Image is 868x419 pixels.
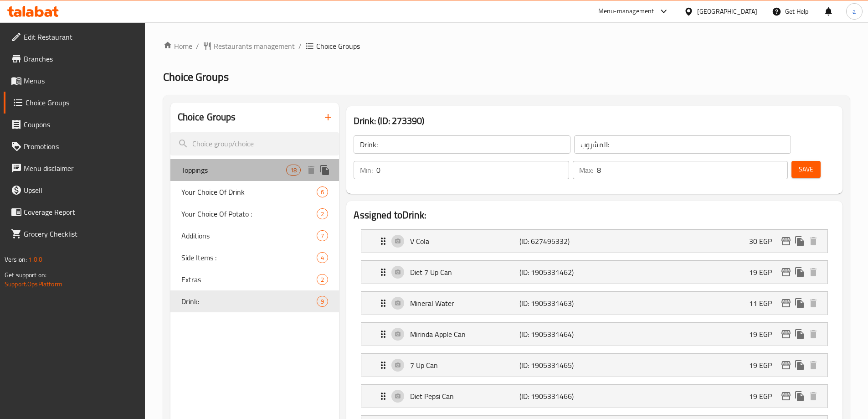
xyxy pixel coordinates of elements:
button: edit [779,234,793,248]
button: duplicate [793,296,806,310]
div: Extras2 [170,269,339,290]
p: 11 EGP [749,298,779,309]
p: 7 Up Can [410,360,519,371]
a: Grocery Checklist [4,223,145,245]
button: duplicate [793,358,806,372]
div: Choices [317,208,328,219]
p: 19 EGP [749,329,779,340]
span: Choice Groups [316,41,360,52]
li: Expand [354,226,835,257]
a: Menu disclaimer [4,157,145,179]
p: (ID: 1905331463) [519,298,592,309]
li: Expand [354,381,835,412]
span: Save [799,164,813,175]
p: Mirinda Apple Can [410,329,519,340]
div: Your Choice Of Potato :2 [170,203,339,225]
p: (ID: 1905331466) [519,391,592,402]
li: Expand [354,288,835,319]
span: 4 [317,253,328,262]
div: Expand [361,261,827,284]
button: duplicate [318,163,332,177]
button: edit [779,265,793,279]
div: Choices [317,186,328,197]
p: Diet Pepsi Can [410,391,519,402]
p: 30 EGP [749,236,779,247]
nav: breadcrumb [163,41,850,52]
h3: Drink: (ID: 273390) [354,114,835,128]
div: Drink:9 [170,290,339,312]
span: Branches [24,53,138,64]
h2: Assigned to Drink: [354,208,835,222]
li: Expand [354,257,835,288]
button: duplicate [793,389,806,403]
span: 1.0.0 [28,253,42,265]
div: Toppings18deleteduplicate [170,159,339,181]
button: delete [806,389,820,403]
div: Expand [361,385,827,408]
button: Save [791,161,821,178]
p: Diet 7 Up Can [410,267,519,278]
div: Expand [361,323,827,346]
button: duplicate [793,234,806,248]
div: Choices [286,165,301,176]
a: Coverage Report [4,201,145,223]
span: 7 [317,232,328,240]
span: Toppings [181,165,287,176]
div: Expand [361,230,827,253]
p: Mineral Water [410,298,519,309]
p: 19 EGP [749,391,779,402]
li: / [298,41,302,52]
span: Restaurants management [214,41,295,52]
span: Your Choice Of Potato : [181,208,317,219]
span: Promotions [24,141,138,152]
span: Drink: [181,296,317,307]
p: 19 EGP [749,360,779,371]
input: search [170,132,339,155]
span: Your Choice Of Drink [181,186,317,197]
button: delete [806,296,820,310]
button: duplicate [793,265,806,279]
span: Choice Groups [26,97,138,108]
li: Expand [354,350,835,381]
a: Choice Groups [4,92,145,114]
p: 19 EGP [749,267,779,278]
a: Restaurants management [203,41,295,52]
span: a [853,6,856,16]
div: Choices [317,230,328,241]
p: (ID: 1905331465) [519,360,592,371]
span: 18 [287,166,300,175]
p: Max: [579,165,593,176]
span: 2 [317,275,328,284]
div: Menu-management [598,6,654,17]
span: Upsell [24,185,138,196]
span: Coverage Report [24,207,138,217]
div: [GEOGRAPHIC_DATA] [697,6,757,16]
p: V Cola [410,236,519,247]
button: edit [779,296,793,310]
a: Promotions [4,135,145,157]
div: Your Choice Of Drink6 [170,181,339,203]
span: Get support on: [5,269,46,281]
button: delete [806,358,820,372]
div: Side Items :4 [170,247,339,269]
span: Side Items : [181,252,317,263]
span: Extras [181,274,317,285]
button: duplicate [793,327,806,341]
button: delete [806,265,820,279]
span: Version: [5,253,27,265]
p: (ID: 627495332) [519,236,592,247]
div: Choices [317,296,328,307]
span: Additions [181,230,317,241]
button: delete [806,234,820,248]
span: Grocery Checklist [24,228,138,239]
p: (ID: 1905331464) [519,329,592,340]
h2: Choice Groups [178,110,236,124]
a: Home [163,41,192,52]
li: / [196,41,199,52]
button: edit [779,389,793,403]
div: Expand [361,292,827,315]
a: Branches [4,48,145,70]
p: Min: [360,165,373,176]
div: Additions7 [170,225,339,247]
a: Edit Restaurant [4,26,145,48]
